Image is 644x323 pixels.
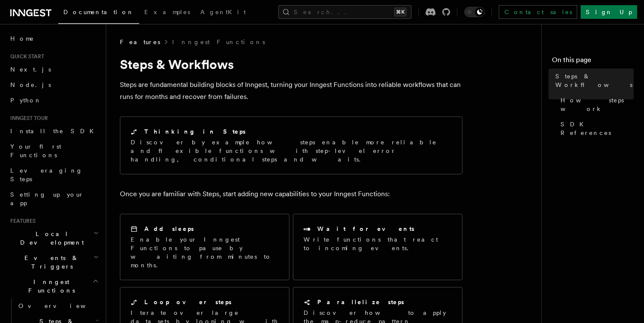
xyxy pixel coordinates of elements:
[581,5,637,19] a: Sign Up
[317,224,414,233] h2: Wait for events
[394,8,406,16] kbd: ⌘K
[144,298,232,306] h2: Loop over steps
[7,31,101,46] a: Home
[7,254,93,271] span: Events & Triggers
[557,117,634,141] a: SDK References
[304,235,452,252] p: Write functions that react to incoming events.
[555,72,634,89] span: Steps & Workflows
[172,38,265,46] a: Inngest Functions
[7,139,101,163] a: Your first Functions
[278,5,411,19] button: Search...⌘K
[10,66,51,73] span: Next.js
[144,224,194,233] h2: Add sleeps
[10,34,34,43] span: Home
[195,3,251,23] a: AgentKit
[131,235,279,269] p: Enable your Inngest Functions to pause by waiting from minutes to months.
[7,250,101,274] button: Events & Triggers
[552,69,634,93] a: Steps & Workflows
[7,123,101,139] a: Install the SDK
[10,191,84,206] span: Setting up your app
[120,79,462,103] p: Steps are fundamental building blocks of Inngest, turning your Inngest Functions into reliable wo...
[120,214,289,280] a: Add sleepsEnable your Inngest Functions to pause by waiting from minutes to months.
[557,93,634,117] a: How steps work
[7,77,101,93] a: Node.js
[7,163,101,187] a: Leveraging Steps
[120,38,160,46] span: Features
[561,120,634,137] span: SDK References
[7,218,36,224] span: Features
[499,5,577,19] a: Contact sales
[561,96,634,113] span: How steps work
[293,214,462,280] a: Wait for eventsWrite functions that react to incoming events.
[58,3,139,24] a: Documentation
[7,53,44,60] span: Quick start
[200,9,246,15] span: AgentKit
[10,128,99,135] span: Install the SDK
[120,117,462,174] a: Thinking in StepsDiscover by example how steps enable more reliable and flexible functions with s...
[120,57,462,72] h1: Steps & Workflows
[7,278,92,295] span: Inngest Functions
[10,143,61,159] span: Your first Functions
[552,55,634,69] h4: On this page
[63,9,134,15] span: Documentation
[144,127,246,136] h2: Thinking in Steps
[144,9,190,15] span: Examples
[7,187,101,211] a: Setting up your app
[7,62,101,77] a: Next.js
[15,298,101,314] a: Overview
[139,3,195,23] a: Examples
[7,230,93,247] span: Local Development
[464,7,485,17] button: Toggle dark mode
[317,298,404,306] h2: Parallelize steps
[10,81,51,88] span: Node.js
[18,302,107,309] span: Overview
[10,97,42,104] span: Python
[131,138,452,164] p: Discover by example how steps enable more reliable and flexible functions with step-level error h...
[10,167,83,182] span: Leveraging Steps
[7,93,101,108] a: Python
[120,188,462,200] p: Once you are familiar with Steps, start adding new capabilities to your Inngest Functions:
[7,115,48,122] span: Inngest tour
[7,226,101,250] button: Local Development
[7,274,101,298] button: Inngest Functions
